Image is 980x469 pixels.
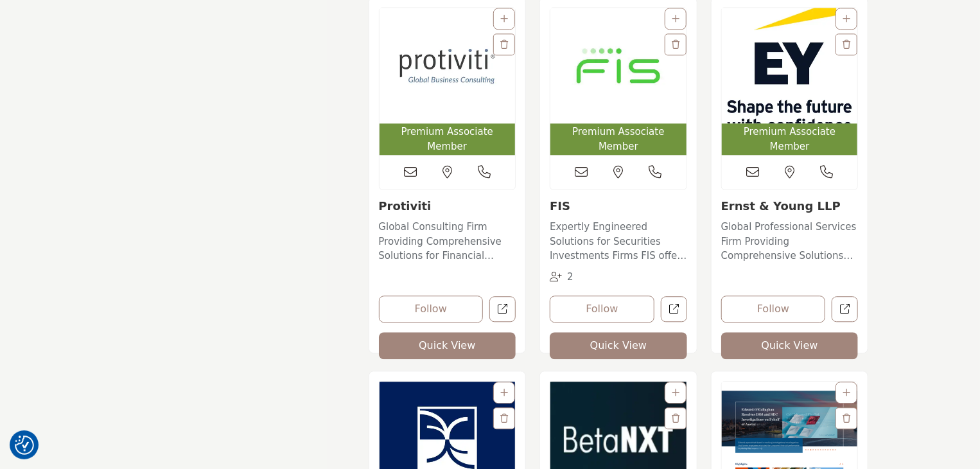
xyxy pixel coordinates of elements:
button: Follow [379,296,484,323]
a: Open Listing in new tab [380,8,516,155]
span: Premium Associate Member [553,125,684,154]
button: Quick View [550,332,687,359]
button: Quick View [721,332,859,359]
a: Add To List [500,387,508,398]
span: 2 [567,271,573,283]
a: Open protiviti in new tab [489,296,516,323]
span: Premium Associate Member [382,125,513,154]
a: Open Listing in new tab [550,8,687,155]
img: Ernst & Young LLP [722,8,858,123]
a: Open fis in new tab [661,296,687,323]
p: Expertly Engineered Solutions for Securities Investments Firms FIS offers expertly engineered sol... [550,220,687,263]
a: Add To List [672,13,679,24]
h3: Ernst & Young LLP [721,199,859,213]
p: Global Professional Services Firm Providing Comprehensive Solutions for Financial Institutions Fr... [721,220,859,263]
img: FIS [550,8,687,123]
p: Global Consulting Firm Providing Comprehensive Solutions for Financial Institutions Protiviti pro... [379,220,516,263]
img: Protiviti [380,8,516,123]
a: Open ernst-young-llp in new tab [832,296,858,323]
button: Quick View [379,332,516,359]
a: Add To List [843,387,850,398]
a: FIS [550,199,570,213]
a: Global Professional Services Firm Providing Comprehensive Solutions for Financial Institutions Fr... [721,217,859,263]
img: Revisit consent button [15,436,34,455]
a: Add To List [843,13,850,24]
h3: FIS [550,199,687,213]
button: Follow [550,296,654,323]
button: Consent Preferences [15,436,34,455]
div: Followers [550,270,573,285]
a: Add To List [500,13,508,24]
h3: Protiviti [379,199,516,213]
button: Follow [721,296,826,323]
a: Expertly Engineered Solutions for Securities Investments Firms FIS offers expertly engineered sol... [550,217,687,263]
a: Ernst & Young LLP [721,199,841,213]
span: Premium Associate Member [724,125,855,154]
a: Protiviti [379,199,432,213]
a: Add To List [672,387,679,398]
a: Open Listing in new tab [722,8,858,155]
a: Global Consulting Firm Providing Comprehensive Solutions for Financial Institutions Protiviti pro... [379,217,516,263]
